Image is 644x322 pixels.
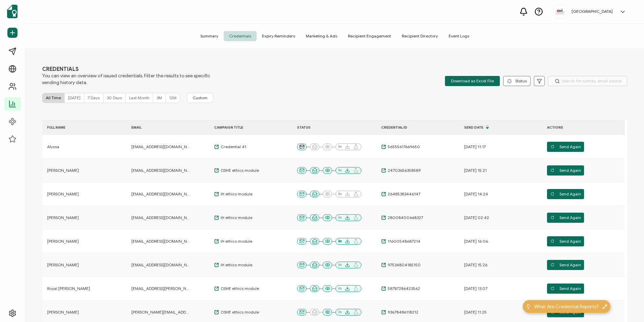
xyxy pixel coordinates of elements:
span: [PERSON_NAME] [47,168,79,173]
span: Last Month [129,95,150,100]
span: Send Again [550,142,581,152]
span: [PERSON_NAME] [47,262,79,268]
span: [EMAIL_ADDRESS][DOMAIN_NAME] [131,168,190,173]
button: Custom [187,93,213,103]
div: CAMPAIGN TITLE [209,124,277,131]
span: Send Again [550,284,581,294]
button: Send Again [547,284,584,294]
div: STATUS [292,124,376,131]
span: 93678486118212 [386,310,418,315]
span: Summary [195,31,224,41]
span: [PERSON_NAME][EMAIL_ADDRESS][PERSON_NAME][DOMAIN_NAME] [131,310,190,315]
span: You can view an overview of issued credentials. Filter the results to see specific sending histor... [42,73,211,86]
button: Send Again [547,213,584,223]
span: Recipient Engagement [343,31,396,41]
span: 26485383446147 [386,191,420,197]
span: Send Again [550,236,581,246]
div: CREDENTIAL ID [376,124,444,131]
img: minimize-icon.svg [602,304,607,309]
span: Send Again [550,165,581,176]
span: 56555617669650 [386,144,420,150]
span: [DATE] 13:07 [464,286,487,291]
span: [PERSON_NAME] [47,191,79,197]
span: IH ethics module [219,215,252,220]
a: 26485383446147 [381,191,420,197]
span: [EMAIL_ADDRESS][DOMAIN_NAME] [131,191,190,197]
span: [DATE] 11:25 [464,310,487,315]
div: EMAIL [126,124,194,131]
span: Alyssa [47,144,59,150]
span: [DATE] 16:06 [464,239,488,244]
button: Status [503,76,530,86]
button: Send Again [547,260,584,270]
span: Credentials [224,31,257,41]
h5: [GEOGRAPHIC_DATA] [572,9,613,14]
a: 11600548687214 [381,239,420,244]
span: [EMAIL_ADDRESS][DOMAIN_NAME] [131,262,190,268]
span: OSHE ethics module [219,168,259,173]
span: 3M [157,95,162,100]
span: Send Again [550,260,581,270]
span: [EMAIL_ADDRESS][DOMAIN_NAME] [131,215,190,220]
span: [DATE] [68,95,80,100]
span: [PERSON_NAME] [47,215,79,220]
button: Send Again [547,142,584,152]
button: Send Again [547,189,584,199]
div: Send Date [459,122,526,133]
span: [PERSON_NAME] [47,310,79,315]
span: 28008400668327 [386,215,423,220]
div: FULL NAME [42,124,109,131]
button: Download as Excel File [445,76,500,86]
span: Credential 41 [219,144,246,150]
span: 97534804185150 [386,262,421,268]
span: All Time [46,95,61,100]
span: Recipient Directory [396,31,443,41]
img: sertifier-logomark-colored.svg [7,5,18,18]
span: Send Again [550,189,581,199]
span: [PERSON_NAME] [47,239,79,244]
span: [EMAIL_ADDRESS][DOMAIN_NAME] [131,144,190,150]
span: 11600548687214 [386,239,420,244]
span: Royal [PERSON_NAME] [47,286,90,291]
a: 93678486118212 [381,310,418,315]
a: 28008400668327 [381,215,423,220]
iframe: Chat Widget [610,290,644,322]
a: 24703656358589 [381,168,421,173]
span: 58787286423562 [386,286,420,291]
span: 24703656358589 [386,168,421,173]
span: IH ethics module [219,239,252,244]
img: f422738f-0422-4413-8966-d729465f66c9.jpg [555,7,565,17]
span: IH ethics module [219,191,252,197]
span: [EMAIL_ADDRESS][PERSON_NAME][DOMAIN_NAME] [131,286,190,291]
span: Expiry Reminders [257,31,300,41]
a: 97534804185150 [381,262,421,268]
span: [DATE] 02:42 [464,215,489,220]
span: Custom [193,95,207,101]
span: CREDENTIALS [42,66,211,73]
span: OSHE ethics module [219,310,259,315]
span: Event Logs [443,31,475,41]
span: IH ethics module [219,262,252,268]
div: ACTIONS [542,124,609,131]
span: OSHE ethics module [219,286,259,291]
span: 30 Days [107,95,122,100]
span: Marketing & Ads [300,31,343,41]
span: [EMAIL_ADDRESS][DOMAIN_NAME] [131,239,190,244]
span: [DATE] 15:26 [464,262,487,268]
a: 56555617669650 [381,144,420,150]
button: Send Again [547,165,584,176]
a: 58787286423562 [381,286,420,291]
span: [DATE] 14:24 [464,191,488,197]
span: Download as Excel File [451,76,494,86]
span: Send Again [550,213,581,223]
span: 7 Days [88,95,100,100]
span: What Are Credential Reports? [534,303,599,310]
input: Search for names, email addresses, and IDs [548,76,627,86]
span: [DATE] 11:17 [464,144,486,150]
button: Send Again [547,236,584,246]
span: [DATE] 15:21 [464,168,487,173]
span: 12M [169,95,176,100]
